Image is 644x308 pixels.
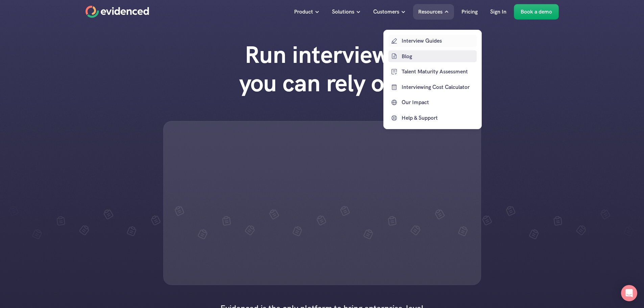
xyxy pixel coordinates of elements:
a: Home [86,6,149,18]
a: Pricing [456,4,483,20]
h1: Run interviews you can rely on. [226,41,419,97]
p: Resources [418,7,443,16]
p: Interview Guides [402,37,475,45]
a: Our Impact [388,96,477,109]
div: Open Intercom Messenger [621,285,637,301]
p: Interviewing Cost Calculator [402,83,475,92]
p: Our Impact [402,98,475,107]
p: Customers [373,7,399,16]
p: Talent Maturity Assessment [402,67,475,76]
a: Talent Maturity Assessment [388,66,477,78]
a: Interview Guides [388,35,477,47]
a: Sign In [485,4,511,20]
p: Solutions [332,7,354,16]
a: Blog [388,50,477,62]
p: Sign In [490,7,506,16]
a: Book a demo [514,4,559,20]
a: Interviewing Cost Calculator [388,81,477,93]
p: Pricing [461,7,478,16]
p: Help & Support [402,114,475,122]
p: Blog [402,52,475,61]
p: Product [294,7,313,16]
a: Help & Support [388,112,477,124]
p: Book a demo [521,7,552,16]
